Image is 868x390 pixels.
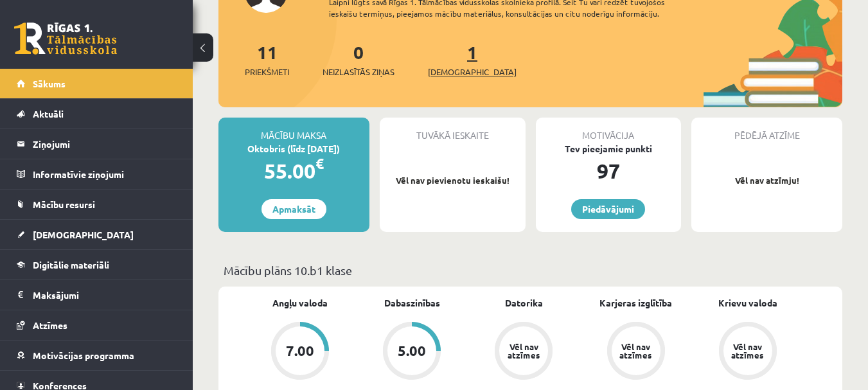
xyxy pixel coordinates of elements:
[356,322,468,382] a: 5.00
[33,259,109,270] span: Digitālie materiāli
[323,66,394,78] span: Neizlasītās ziņas
[33,350,134,361] span: Motivācijas programma
[33,319,67,331] span: Atzīmes
[245,40,289,78] a: 11Priekšmeti
[599,296,672,310] a: Karjeras izglītība
[536,118,682,142] div: Motivācija
[580,322,692,382] a: Vēl nav atzīmes
[17,280,177,310] a: Maksājumi
[17,310,177,340] a: Atzīmes
[17,190,177,219] a: Mācību resursi
[244,322,356,382] a: 7.00
[384,296,440,310] a: Dabaszinības
[323,40,394,78] a: 0Neizlasītās ziņas
[428,66,517,78] span: [DEMOGRAPHIC_DATA]
[536,155,682,186] div: 97
[272,296,328,310] a: Angļu valoda
[33,129,177,159] legend: Ziņojumi
[17,159,177,189] a: Informatīvie ziņojumi
[398,344,426,358] div: 5.00
[33,199,95,210] span: Mācību resursi
[505,296,543,310] a: Datorika
[691,118,842,142] div: Pēdējā atzīme
[33,159,177,189] legend: Informatīvie ziņojumi
[224,261,837,279] p: Mācību plāns 10.b1 klase
[286,344,314,358] div: 7.00
[506,342,542,359] div: Vēl nav atzīmes
[218,142,369,155] div: Oktobris (līdz [DATE])
[33,108,64,120] span: Aktuāli
[17,99,177,129] a: Aktuāli
[692,322,804,382] a: Vēl nav atzīmes
[428,40,517,78] a: 1[DEMOGRAPHIC_DATA]
[386,174,519,187] p: Vēl nav pievienotu ieskaišu!
[17,129,177,159] a: Ziņojumi
[571,199,645,219] a: Piedāvājumi
[218,118,369,142] div: Mācību maksa
[698,174,836,187] p: Vēl nav atzīmju!
[33,78,66,89] span: Sākums
[17,220,177,249] a: [DEMOGRAPHIC_DATA]
[618,342,654,359] div: Vēl nav atzīmes
[17,250,177,279] a: Digitālie materiāli
[218,155,369,186] div: 55.00
[261,199,326,219] a: Apmaksāt
[33,229,134,240] span: [DEMOGRAPHIC_DATA]
[245,66,289,78] span: Priekšmeti
[380,118,526,142] div: Tuvākā ieskaite
[33,280,177,310] legend: Maksājumi
[14,22,117,55] a: Rīgas 1. Tālmācības vidusskola
[17,69,177,98] a: Sākums
[730,342,766,359] div: Vēl nav atzīmes
[17,341,177,370] a: Motivācijas programma
[718,296,777,310] a: Krievu valoda
[315,154,324,173] span: €
[536,142,682,155] div: Tev pieejamie punkti
[468,322,580,382] a: Vēl nav atzīmes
